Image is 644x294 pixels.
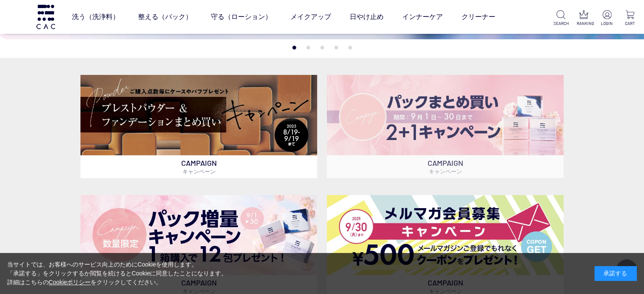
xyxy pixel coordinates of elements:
button: 4 of 5 [334,46,338,49]
a: パックキャンペーン2+1 パックキャンペーン2+1 CAMPAIGNキャンペーン [327,75,564,178]
p: CAMPAIGN [80,155,317,178]
div: 当サイトでは、お客様へのサービス向上のためにCookieを使用します。 「承諾する」をクリックするか閲覧を続けるとCookieに同意したことになります。 詳細はこちらの をクリックしてください。 [7,260,227,287]
div: 承諾する [594,266,637,281]
a: SEARCH [553,10,568,27]
p: CART [622,20,637,27]
a: 日やけ止め [350,5,384,29]
img: ベースメイクキャンペーン [80,75,317,155]
button: 2 of 5 [306,46,310,49]
img: パック増量キャンペーン [80,195,317,275]
a: RANKING [577,10,591,27]
a: 整える（パック） [138,5,192,29]
p: SEARCH [553,20,568,27]
p: RANKING [577,20,591,27]
a: クリーナー [462,5,495,29]
a: ベースメイクキャンペーン ベースメイクキャンペーン CAMPAIGNキャンペーン [80,75,317,178]
p: CAMPAIGN [327,155,564,178]
button: 3 of 5 [320,46,324,49]
a: Cookieポリシー [49,279,91,286]
a: LOGIN [600,10,614,27]
a: メイクアップ [290,5,331,29]
a: CART [622,10,637,27]
img: メルマガ会員募集 [327,195,564,275]
span: キャンペーン [428,168,462,175]
a: 洗う（洗浄料） [72,5,119,29]
a: 守る（ローション） [211,5,272,29]
button: 1 of 5 [292,46,296,49]
img: パックキャンペーン2+1 [327,75,564,155]
img: logo [35,5,56,29]
button: 5 of 5 [348,46,352,49]
p: LOGIN [600,20,614,27]
a: インナーケア [402,5,443,29]
span: キャンペーン [182,168,216,175]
